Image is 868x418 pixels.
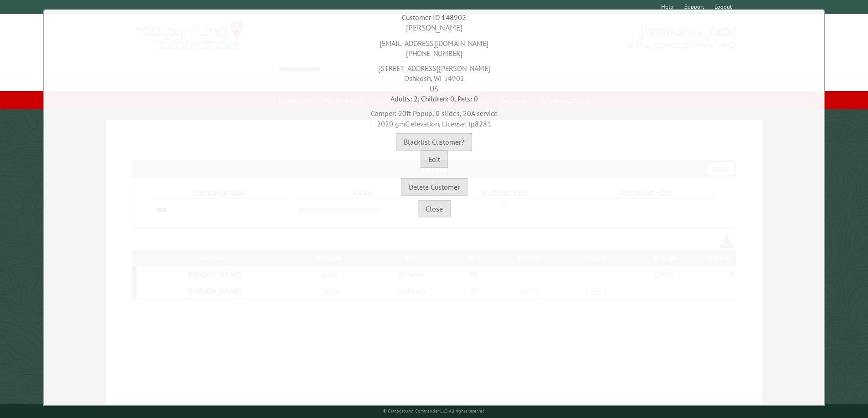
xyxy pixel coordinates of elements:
small: © Campground Commander LLC. All rights reserved. [383,408,486,414]
button: Edit [421,151,448,168]
button: Close [418,200,451,217]
div: [STREET_ADDRESS][PERSON_NAME] Oshkosh, WI 54902 US [46,59,822,94]
div: [PERSON_NAME] [46,22,822,34]
div: [EMAIL_ADDRESS][DOMAIN_NAME] [PHONE_NUMBER] [46,34,822,59]
div: Camper: 20ft Popup, 0 slides, 20A service [46,104,822,129]
div: Customer ID 148902 [46,12,822,22]
span: 2020 gmC elevation, License: tp8281 [377,119,491,128]
div: Adults: 2, Children: 0, Pets: 0 [46,94,822,104]
button: Delete Customer [401,178,467,196]
button: Blacklist Customer? [396,133,472,151]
